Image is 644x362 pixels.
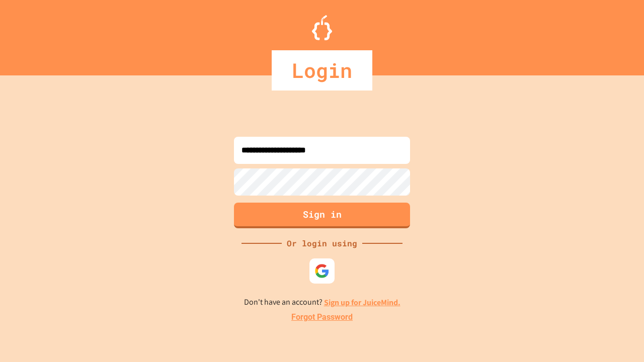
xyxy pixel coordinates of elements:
div: Or login using [282,237,362,249]
button: Sign in [234,203,410,228]
div: Login [272,50,372,90]
a: Forgot Password [291,311,353,323]
a: Sign up for JuiceMind. [324,297,400,308]
img: google-icon.svg [314,263,330,279]
img: Logo.svg [312,15,332,40]
p: Don't have an account? [244,296,400,309]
